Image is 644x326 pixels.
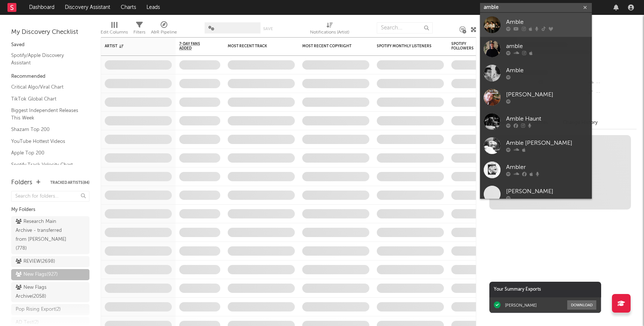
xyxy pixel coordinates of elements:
div: Your Summary Exports [489,282,601,297]
div: Notifications (Artist) [310,28,349,37]
a: REVIEW(2698) [11,256,89,267]
div: New Flags ( 927 ) [16,270,58,279]
div: New Flags Archive ( 2058 ) [16,283,68,301]
div: Spotify Monthly Listeners [377,44,433,48]
div: Artist [105,44,161,48]
div: Spotify Followers [451,42,477,51]
div: amble [506,42,588,51]
input: Search for folders... [11,191,89,202]
a: Amble [480,61,592,85]
span: 7-Day Fans Added [179,42,209,51]
div: -- [587,78,637,88]
a: Ambler [480,158,592,182]
div: A&R Pipeline [151,28,177,37]
a: amble [480,37,592,61]
div: Research Main Archive - transferred from [PERSON_NAME] ( 778 ) [16,217,68,253]
a: [PERSON_NAME] [480,182,592,206]
a: Research Main Archive - transferred from [PERSON_NAME](778) [11,216,89,254]
a: Amble [480,13,592,37]
div: My Discovery Checklist [11,28,89,37]
div: Amble [506,18,588,27]
div: Recommended [11,72,89,81]
div: [PERSON_NAME] [506,187,588,196]
a: [PERSON_NAME] [480,85,592,109]
a: Apple Top 200 [11,149,82,157]
a: New Flags Archive(2058) [11,282,89,302]
div: [PERSON_NAME] [505,303,537,308]
div: Folders [11,178,32,187]
div: Notifications (Artist) [310,19,349,40]
button: Tracked Artists(84) [50,181,89,185]
div: Edit Columns [101,19,128,40]
button: Download [567,300,596,310]
div: A&R Pipeline [151,19,177,40]
a: New Flags(927) [11,269,89,280]
button: Save [263,27,273,31]
div: Ambler [506,163,588,172]
a: Spotify Track Velocity Chart [11,161,82,169]
div: -- [587,88,637,98]
div: [PERSON_NAME] [506,90,588,99]
a: TikTok Global Chart [11,95,82,103]
div: Amble Haunt [506,115,588,124]
div: REVIEW ( 2698 ) [16,257,55,266]
input: Search for artists [480,3,592,12]
a: YouTube Hottest Videos [11,137,82,146]
a: Spotify/Apple Discovery Assistant [11,51,82,67]
a: Biggest Independent Releases This Week [11,106,82,122]
div: Amble [506,66,588,75]
div: Pop Rising Export ( 2 ) [16,305,61,314]
a: Shazam Top 200 [11,125,82,134]
a: Amble [PERSON_NAME] [480,134,592,158]
div: Amble [PERSON_NAME] [506,139,588,148]
div: Most Recent Copyright [302,44,358,48]
a: Pop Rising Export(2) [11,304,89,315]
input: Search... [377,22,433,33]
div: Edit Columns [101,28,128,37]
div: Filters [133,19,145,40]
a: Amble Haunt [480,109,592,134]
div: My Folders [11,205,89,214]
a: Critical Algo/Viral Chart [11,83,82,91]
div: Filters [133,28,145,37]
div: Saved [11,41,89,49]
div: Most Recent Track [228,44,284,48]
